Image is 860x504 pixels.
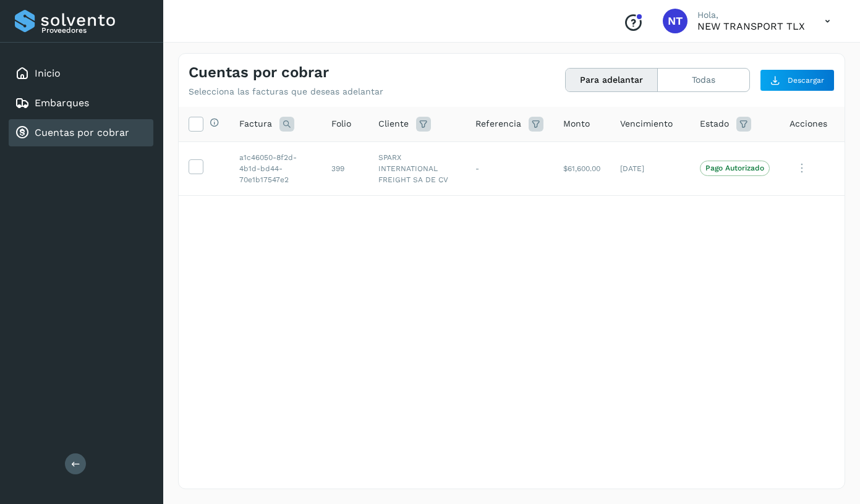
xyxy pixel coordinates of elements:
div: Inicio [9,60,153,87]
span: Folio [331,117,351,130]
span: Referencia [475,117,521,130]
span: Estado [700,117,729,130]
button: Todas [658,69,749,91]
p: Proveedores [41,26,148,35]
span: Cliente [378,117,409,130]
span: Vencimiento [620,117,673,130]
span: Monto [563,117,590,130]
span: Descargar [788,75,824,86]
p: NEW TRANSPORT TLX [697,20,805,32]
a: Embarques [35,97,89,109]
td: [DATE] [610,141,690,195]
a: Cuentas por cobrar [35,127,129,138]
p: Pago Autorizado [705,164,764,172]
td: a1c46050-8f2d-4b1d-bd44-70e1b17547e2 [229,141,321,195]
p: Hola, [697,10,805,20]
span: Factura [239,117,272,130]
button: Descargar [760,69,835,91]
div: Cuentas por cobrar [9,119,153,146]
h4: Cuentas por cobrar [189,64,329,82]
div: Embarques [9,90,153,117]
td: 399 [321,141,368,195]
p: Selecciona las facturas que deseas adelantar [189,86,383,97]
span: Acciones [790,117,827,130]
td: $61,600.00 [553,141,610,195]
td: SPARX INTERNATIONAL FREIGHT SA DE CV [368,141,466,195]
button: Para adelantar [566,69,658,91]
td: - [466,141,553,195]
a: Inicio [35,67,61,79]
